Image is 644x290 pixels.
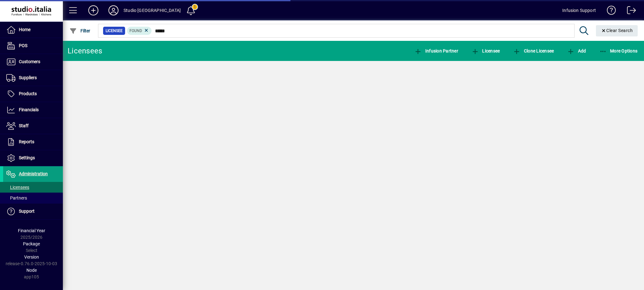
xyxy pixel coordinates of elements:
div: Studio [GEOGRAPHIC_DATA] [124,5,181,15]
span: Package [23,241,40,246]
span: Filter [69,28,91,33]
a: Settings [3,150,63,166]
span: POS [19,43,27,48]
span: Financial Year [18,228,45,233]
span: Home [19,27,30,32]
span: Licensee [471,48,500,53]
span: Infusion Partner [414,48,458,53]
div: Infusion Support [562,5,596,15]
button: Clone Licensee [511,45,555,57]
a: Financials [3,102,63,118]
span: Clear Search [601,28,633,33]
span: Settings [19,155,35,160]
span: Licensee [106,28,123,34]
span: Clone Licensee [513,48,554,53]
a: Staff [3,118,63,134]
span: Licensees [6,185,29,190]
a: Customers [3,54,63,70]
span: Partners [6,195,27,200]
a: Reports [3,134,63,150]
a: Licensees [3,182,63,193]
button: Profile [103,5,124,16]
span: Financials [19,107,39,112]
div: Licensees [68,46,102,56]
span: Version [24,254,39,260]
button: Clear [596,25,638,36]
button: Add [565,45,587,57]
span: Suppliers [19,75,37,80]
a: Support [3,204,63,219]
span: Administration [19,171,48,176]
button: Add [83,5,103,16]
a: Logout [622,1,636,22]
a: Products [3,86,63,102]
button: More Options [598,45,639,57]
span: Found [129,29,142,33]
a: Knowledge Base [602,1,616,22]
a: Home [3,22,63,38]
a: Suppliers [3,70,63,86]
span: Node [26,268,37,273]
button: Infusion Partner [413,45,460,57]
span: Add [567,48,586,53]
span: Support [19,209,35,214]
mat-chip: Found Status: Found [127,27,152,35]
span: Staff [19,123,29,128]
span: Customers [19,59,40,64]
button: Licensee [470,45,502,57]
span: Products [19,91,37,96]
span: More Options [599,48,638,53]
a: Partners [3,193,63,203]
a: POS [3,38,63,54]
span: Reports [19,139,34,144]
button: Filter [68,25,92,36]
